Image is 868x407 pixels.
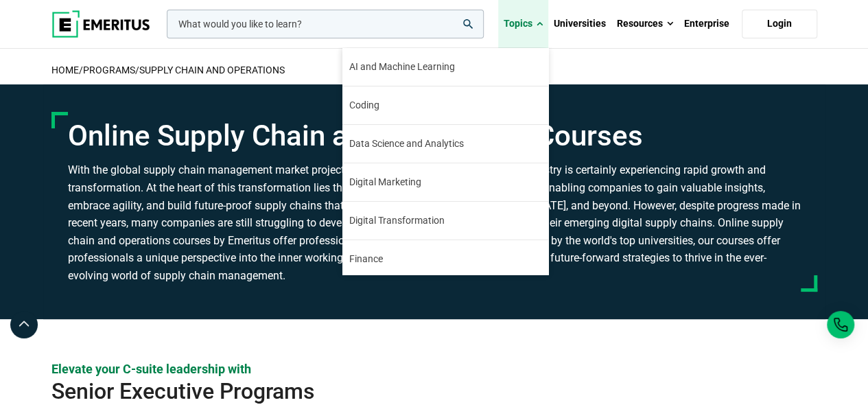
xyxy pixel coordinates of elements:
[349,60,455,74] span: AI and Machine Learning
[342,202,548,240] a: Digital Transformation
[349,98,379,113] span: Coding
[51,377,740,405] h2: Senior Executive Programs
[68,119,801,153] h1: Online Supply Chain and Operations Courses
[51,360,817,377] p: Elevate your C-suite leadership with
[342,163,548,201] a: Digital Marketing
[349,175,421,189] span: Digital Marketing
[349,137,464,151] span: Data Science and Analytics
[51,65,79,75] a: home
[342,48,548,86] a: AI and Machine Learning
[342,240,548,278] a: Finance
[68,161,801,284] h3: With the global supply chain management market projected to reach $45.2 billion by 2027 the indus...
[349,213,445,228] span: Digital Transformation
[342,86,548,124] a: Coding
[349,252,383,266] span: Finance
[51,56,817,84] h2: / /
[139,65,285,75] a: Supply Chain and Operations
[167,10,484,38] input: woocommerce-product-search-field-0
[742,10,817,38] a: Login
[83,65,135,75] a: Programs
[342,125,548,163] a: Data Science and Analytics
